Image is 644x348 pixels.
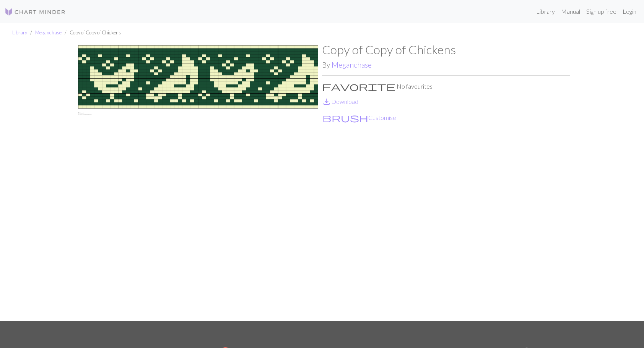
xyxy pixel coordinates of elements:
[322,113,368,122] i: Customise
[35,29,62,36] a: Meganchase
[620,4,639,19] a: Login
[583,4,620,19] a: Sign up free
[322,112,368,123] span: brush
[5,7,66,16] img: Logo
[322,60,570,69] h2: By
[322,81,395,92] span: favorite
[322,82,570,91] p: No favourites
[322,113,397,123] button: CustomiseCustomise
[74,42,322,321] img: Chickens
[558,4,583,19] a: Manual
[322,42,570,57] h1: Copy of Copy of Chickens
[322,97,331,106] i: Download
[12,29,27,36] a: Library
[533,4,558,19] a: Library
[322,98,358,105] a: DownloadDownload
[62,29,121,36] li: Copy of Copy of Chickens
[322,82,395,91] i: Favourite
[332,60,372,69] a: Meganchase
[322,96,331,107] span: save_alt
